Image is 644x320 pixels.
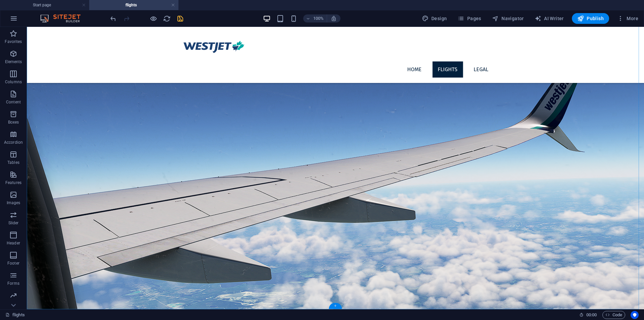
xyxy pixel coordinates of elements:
[614,13,641,24] button: More
[586,311,597,319] span: 00 00
[313,14,324,22] h6: 100%
[602,311,625,319] button: Code
[8,220,19,226] p: Slider
[7,240,20,246] p: Header
[591,312,592,317] span: :
[163,14,171,22] button: reload
[577,15,604,22] span: Publish
[579,311,597,319] h6: Session time
[7,160,19,165] p: Tables
[8,120,19,125] p: Boxes
[7,261,19,266] p: Footer
[7,281,19,286] p: Forms
[605,311,622,319] span: Code
[5,311,25,319] a: Click to cancel selection. Double-click to open Pages
[4,140,23,145] p: Accordion
[5,59,22,64] p: Elements
[5,39,22,44] p: Favorites
[5,180,21,185] p: Features
[109,15,117,22] i: Undo: Delete elements (Ctrl+Z)
[6,99,21,105] p: Content
[617,15,638,22] span: More
[492,15,524,22] span: Navigator
[455,13,484,24] button: Pages
[7,200,20,205] p: Images
[489,13,527,24] button: Navigator
[419,13,450,24] button: Design
[176,15,184,22] i: Save (Ctrl+S)
[109,14,117,22] button: undo
[572,13,609,24] button: Publish
[631,311,639,319] button: Usercentrics
[532,13,567,24] button: AI Writer
[303,14,327,22] button: 100%
[176,14,184,22] button: save
[39,14,89,22] img: Editor Logo
[422,15,447,22] span: Design
[535,15,564,22] span: AI Writer
[5,79,22,85] p: Columns
[4,301,22,306] p: Marketing
[89,1,178,9] h4: flights
[458,15,481,22] span: Pages
[329,303,342,309] div: +
[331,15,337,21] i: On resize automatically adjust zoom level to fit chosen device.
